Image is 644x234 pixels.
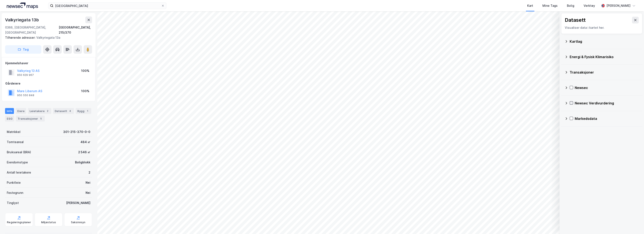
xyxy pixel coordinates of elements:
[86,190,90,195] div: Nei
[81,68,89,73] div: 100%
[7,3,38,9] img: logo.a4113a55bc3d86da70a041830d287a7e.svg
[7,129,20,134] div: Matrikkel
[76,108,91,114] div: Bygg
[71,221,86,224] div: Saksinnsyn
[567,3,574,8] div: Bolig
[542,3,558,8] div: Mine Tags
[17,94,34,97] div: 950 550 848
[7,180,21,185] div: Punktleie
[39,116,43,121] div: 5
[5,16,40,23] div: Valkyriegata 13b
[45,109,50,113] div: 2
[7,150,31,155] div: Bruksareal (BRA)
[80,140,90,145] div: 484 ㎡
[565,17,586,23] div: Datasett
[28,108,51,114] div: Leietakere
[575,116,639,121] div: Markedsdata
[68,109,72,113] div: 4
[59,25,92,35] div: [GEOGRAPHIC_DATA], 215/370
[7,221,31,224] div: Reguleringsplaner
[575,101,639,106] div: Newsec Verdivurdering
[86,180,90,185] div: Nei
[575,85,639,90] div: Newsec
[5,36,36,39] span: Tilhørende adresser:
[570,70,639,75] div: Transaksjoner
[5,45,41,54] button: Tag
[606,3,630,8] div: [PERSON_NAME]
[17,73,34,77] div: 950 629 967
[88,170,90,175] div: 2
[5,81,92,86] div: Gårdeiere
[16,116,45,122] div: Transaksjoner
[7,170,31,175] div: Antall leietakere
[78,150,90,155] div: 2 546 ㎡
[7,160,28,165] div: Eiendomstype
[81,89,89,94] div: 100%
[63,129,90,134] div: 301-215-370-0-0
[5,25,59,35] div: 0366, [GEOGRAPHIC_DATA], [GEOGRAPHIC_DATA]
[570,54,639,59] div: Energi & Fysisk Klimarisiko
[75,160,90,165] div: Boligblokk
[66,200,90,205] div: [PERSON_NAME]
[7,200,19,205] div: Tinglyst
[565,25,639,30] div: Visualiser data i kartet her.
[53,108,74,114] div: Datasett
[570,39,639,44] div: Kartlag
[41,221,56,224] div: Miljøstatus
[5,35,89,40] div: Valkyriegata 13a
[5,116,14,122] div: ESG
[584,3,595,8] div: Verktøy
[53,3,161,9] input: Søk på adresse, matrikkel, gårdeiere, leietakere eller personer
[527,3,533,8] div: Kart
[16,108,26,114] div: Eiere
[85,109,90,113] div: 1
[5,108,14,114] div: Info
[623,214,644,234] iframe: Chat Widget
[623,214,644,234] div: Kontrollprogram for chat
[5,61,92,66] div: Hjemmelshaver
[7,140,24,145] div: Tomteareal
[7,190,23,195] div: Festegrunn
